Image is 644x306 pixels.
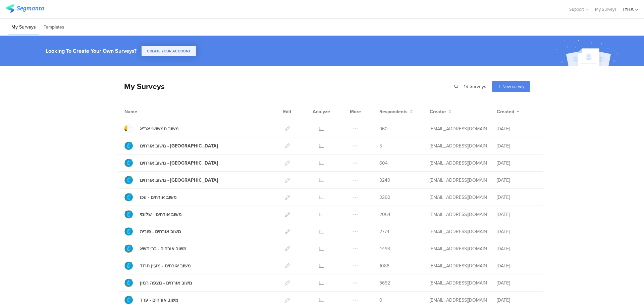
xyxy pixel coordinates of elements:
[140,279,192,287] div: משוב אורחים - מצפה רמון
[497,177,537,184] div: [DATE]
[140,194,177,201] div: משוב אורחים - עכו
[497,142,537,149] div: [DATE]
[142,46,196,56] button: CREATE YOUR ACCOUNT
[379,108,408,115] span: Respondents
[124,227,181,236] a: משוב אורחים - פוריה
[124,210,182,219] a: משוב אורחים - שלומי
[6,4,44,13] img: segmanta logo
[379,125,388,132] span: 960
[379,160,388,167] span: 604
[140,297,178,304] div: משוב אורחים - ערד
[553,38,622,68] img: create_account_image.svg
[140,160,218,167] div: משוב אורחים - תל חי
[497,245,537,252] div: [DATE]
[8,19,39,35] li: My Surveys
[464,83,486,90] span: 19 Surveys
[124,193,177,202] a: משוב אורחים - עכו
[124,261,191,270] a: משוב אורחים - מעיין חרוד
[430,194,487,201] div: ofir@iyha.org.il
[124,141,218,150] a: משוב אורחים - [GEOGRAPHIC_DATA]
[497,160,537,167] div: [DATE]
[379,279,390,287] span: 3652
[430,262,487,269] div: ofir@iyha.org.il
[124,244,186,253] a: משוב אורחים - כרי דשא
[430,160,487,167] div: ofir@iyha.org.il
[497,211,537,218] div: [DATE]
[348,103,363,120] div: More
[623,6,634,12] div: IYHA
[497,228,537,235] div: [DATE]
[117,81,165,92] div: My Surveys
[497,108,520,115] button: Created
[124,159,218,167] a: משוב אורחים - [GEOGRAPHIC_DATA]
[379,262,389,269] span: 1088
[41,19,67,35] li: Templates
[430,279,487,287] div: ofir@iyha.org.il
[430,108,451,115] button: Creator
[569,6,584,12] span: Support
[430,245,487,252] div: ofir@iyha.org.il
[140,142,218,149] div: משוב אורחים - פתח תקווה
[140,245,186,252] div: משוב אורחים - כרי דשא
[124,108,165,115] div: Name
[430,211,487,218] div: ofir@iyha.org.il
[379,228,389,235] span: 2774
[140,262,191,269] div: משוב אורחים - מעיין חרוד
[497,194,537,201] div: [DATE]
[140,177,218,184] div: משוב אורחים - חיפה
[124,124,179,133] a: משוב חמשושי אנ"א
[140,211,182,218] div: משוב אורחים - שלומי
[430,177,487,184] div: ofir@iyha.org.il
[379,211,390,218] span: 2064
[497,279,537,287] div: [DATE]
[460,83,463,90] span: |
[46,47,137,55] div: Looking To Create Your Own Surveys?
[124,278,192,287] a: משוב אורחים - מצפה רמון
[140,125,179,132] div: משוב חמשושי אנ"א
[430,125,487,132] div: ofir@iyha.org.il
[379,142,382,149] span: 5
[124,296,178,304] a: משוב אורחים - ערד
[430,142,487,149] div: ofir@iyha.org.il
[430,297,487,304] div: ofir@iyha.org.il
[124,176,218,184] a: משוב אורחים - [GEOGRAPHIC_DATA]
[497,125,537,132] div: [DATE]
[379,194,390,201] span: 3260
[497,262,537,269] div: [DATE]
[497,108,514,115] span: Created
[379,245,390,252] span: 4493
[430,228,487,235] div: ofir@iyha.org.il
[280,103,294,120] div: Edit
[140,228,181,235] div: משוב אורחים - פוריה
[379,297,382,304] span: 0
[502,83,524,90] span: New survey
[379,177,390,184] span: 3249
[147,48,191,54] span: CREATE YOUR ACCOUNT
[379,108,413,115] button: Respondents
[311,103,331,120] div: Analyze
[497,297,537,304] div: [DATE]
[430,108,446,115] span: Creator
